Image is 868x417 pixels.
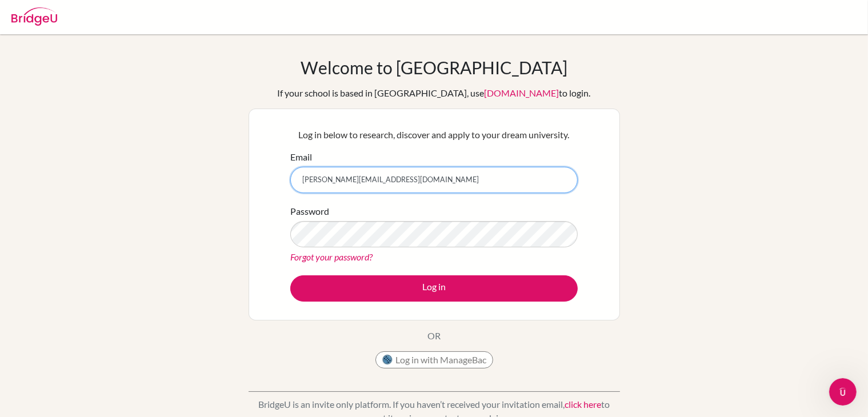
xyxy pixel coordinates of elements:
button: Log in with ManageBac [375,351,493,368]
label: Password [290,205,329,218]
p: OR [427,329,441,343]
a: Forgot your password? [290,251,373,262]
a: click here [565,399,601,410]
iframe: Intercom live chat [829,378,857,406]
label: Email [290,150,312,164]
button: Log in [290,275,578,302]
img: Bridge-U [11,7,57,26]
p: Log in below to research, discover and apply to your dream university. [290,128,578,142]
a: [DOMAIN_NAME] [485,87,559,98]
div: If your school is based in [GEOGRAPHIC_DATA], use to login. [278,86,591,100]
h1: Welcome to [GEOGRAPHIC_DATA] [301,57,567,78]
